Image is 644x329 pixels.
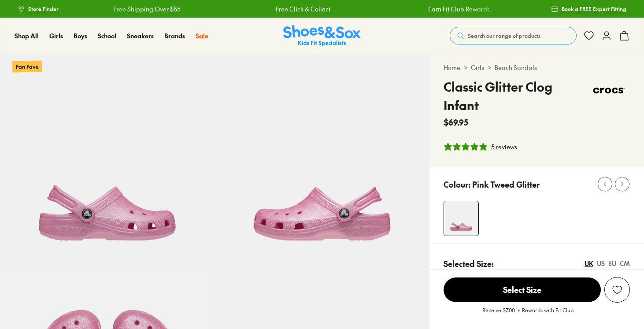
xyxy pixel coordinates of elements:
p: Receive $7.00 in Rewards with Fit Club [482,306,574,322]
span: Sneakers [127,31,154,40]
img: Vendor logo [588,78,630,104]
a: Beach Sandals [495,63,537,72]
span: Girls [49,31,63,40]
span: Boys [74,31,87,40]
a: Book a FREE Expert Fitting [551,1,626,17]
a: Brands [164,31,185,41]
span: School [98,31,116,40]
img: SNS_Logo_Responsive.svg [283,25,361,47]
button: Add to Wishlist [604,277,630,303]
a: Sneakers [127,31,154,41]
a: Earn Fit Club Rewards [428,4,490,14]
a: Shoes & Sox [283,25,361,47]
a: Sale [196,31,208,41]
p: Selected Size: [444,258,494,270]
div: US [597,259,605,268]
p: Pink Tweed Glitter [472,178,540,190]
a: Store Finder [18,1,59,17]
a: Girls [49,31,63,41]
h4: Classic Glitter Clog Infant [444,78,588,115]
span: Shop All [15,31,39,40]
img: 4-502842_1 [444,201,478,236]
p: Colour: [444,178,470,190]
a: Free Shipping Over $85 [114,4,181,14]
span: Brands [164,31,185,40]
div: 5 reviews [491,142,517,152]
span: Book a FREE Expert Fitting [562,5,626,13]
div: > > [444,63,630,72]
a: Home [444,63,460,72]
span: Search our range of products [468,32,540,40]
div: CM [620,259,630,268]
span: Select Size [444,277,601,302]
a: Girls [471,63,484,72]
a: Free Click & Collect [276,4,330,14]
span: Sale [196,31,208,40]
img: 5-502843_1 [215,54,429,268]
button: Select Size [444,277,601,303]
a: Boys [74,31,87,41]
span: $69.95 [444,116,468,128]
div: EU [608,259,616,268]
button: 5 stars, 5 ratings [444,142,517,152]
p: Fan Fave [12,60,42,72]
a: School [98,31,116,41]
button: Search our range of products [450,27,577,44]
span: Store Finder [28,5,59,13]
div: UK [585,259,593,268]
a: Shop All [15,31,39,41]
